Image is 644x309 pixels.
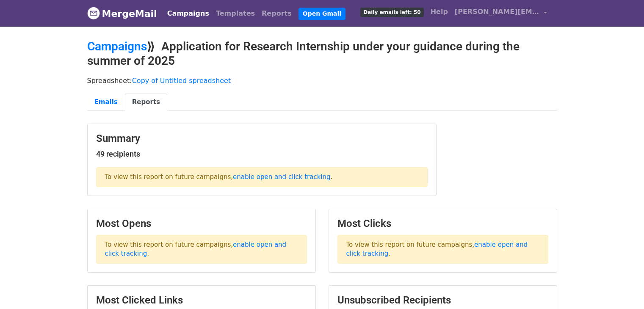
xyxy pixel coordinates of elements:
a: Templates [213,5,258,22]
p: To view this report on future campaigns, . [337,235,548,264]
h2: ⟫ Application for Research Internship under your guidance during the summer of 2025 [87,39,557,68]
a: Daily emails left: 50 [357,3,427,20]
a: Reports [258,5,295,22]
h3: Summary [96,132,428,145]
h3: Most Clicked Links [96,294,307,306]
a: enable open and click tracking [233,173,330,181]
h5: 49 recipients [96,149,428,159]
a: Campaigns [87,39,147,53]
a: Campaigns [164,5,213,22]
p: To view this report on future campaigns, . [96,235,307,264]
p: To view this report on future campaigns, . [96,167,428,187]
a: Open Gmail [299,8,345,20]
a: MergeMail [87,5,157,22]
a: enable open and click tracking [346,241,528,257]
img: MergeMail logo [87,7,100,19]
a: enable open and click tracking [105,241,287,257]
h3: Most Opens [96,218,307,230]
h3: Unsubscribed Recipients [337,294,548,306]
a: Reports [125,94,167,111]
a: [PERSON_NAME][EMAIL_ADDRESS][DOMAIN_NAME] [451,3,550,23]
a: Emails [87,94,125,111]
span: Daily emails left: 50 [360,8,423,17]
h3: Most Clicks [337,218,548,230]
p: Spreadsheet: [87,76,557,85]
a: Help [427,3,451,20]
a: Copy of Untitled spreadsheet [132,77,231,85]
span: [PERSON_NAME][EMAIL_ADDRESS][DOMAIN_NAME] [455,7,539,17]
